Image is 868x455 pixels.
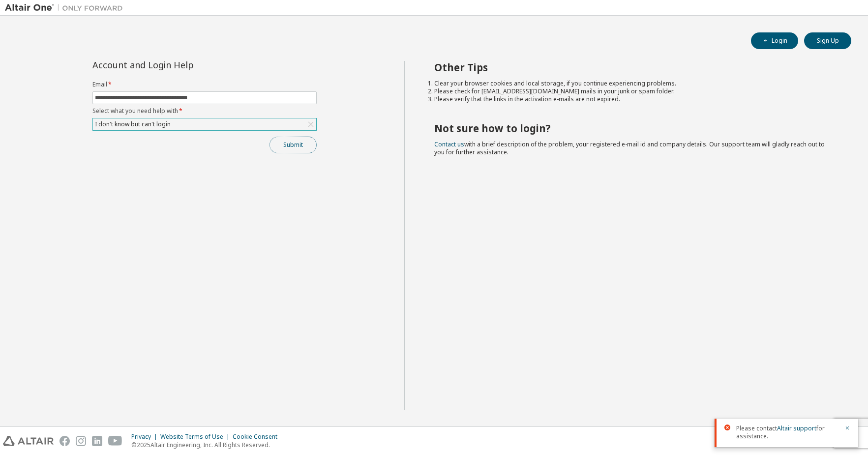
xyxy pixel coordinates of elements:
[3,436,54,446] img: altair_logo.svg
[434,95,834,103] li: Please verify that the links in the activation e-mails are not expired.
[751,32,798,49] button: Login
[92,107,317,115] label: Select what you need help with
[434,140,464,148] a: Contact us
[269,137,317,153] button: Submit
[93,118,316,130] div: I don't know but can't login
[434,61,834,74] h2: Other Tips
[131,433,160,441] div: Privacy
[131,441,283,449] p: © 2025 Altair Engineering, Inc. All Rights Reserved.
[233,433,283,441] div: Cookie Consent
[76,436,86,446] img: instagram.svg
[108,436,122,446] img: youtube.svg
[160,433,233,441] div: Website Terms of Use
[92,436,102,446] img: linkedin.svg
[434,140,825,156] span: with a brief description of the problem, your registered e-mail id and company details. Our suppo...
[5,3,128,13] img: Altair One
[93,119,172,130] div: I don't know but can't login
[804,32,851,49] button: Sign Up
[434,80,834,87] li: Clear your browser cookies and local storage, if you continue experiencing problems.
[92,81,317,88] label: Email
[736,425,838,440] span: Please contact for assistance.
[60,436,70,446] img: facebook.svg
[434,87,834,95] li: Please check for [EMAIL_ADDRESS][DOMAIN_NAME] mails in your junk or spam folder.
[434,122,834,135] h2: Not sure how to login?
[92,61,272,69] div: Account and Login Help
[777,424,816,432] a: Altair support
